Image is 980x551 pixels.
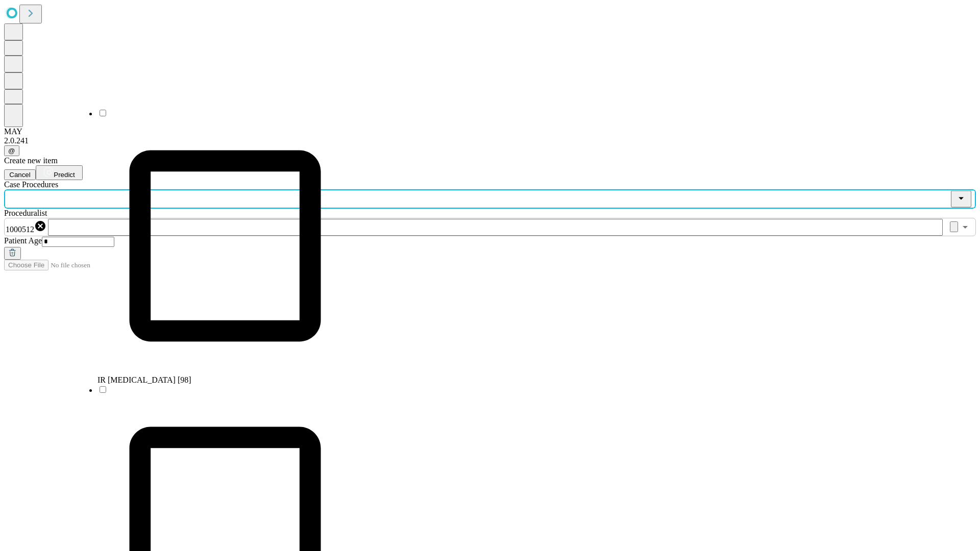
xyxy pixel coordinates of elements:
[8,147,15,155] span: @
[4,169,36,180] button: Cancel
[9,171,31,179] span: Cancel
[54,171,75,179] span: Predict
[4,236,42,245] span: Patient Age
[4,136,976,145] div: 2.0.241
[6,225,34,234] span: 1000512
[951,191,971,208] button: Close
[6,220,46,234] div: 1000512
[4,209,47,217] span: Proceduralist
[97,375,191,384] span: IR [MEDICAL_DATA] [98]
[4,156,58,165] span: Create new item
[4,145,19,156] button: @
[36,165,83,180] button: Predict
[950,221,958,232] button: Clear
[4,180,58,189] span: Scheduled Procedure
[4,127,976,136] div: MAY
[958,220,972,234] button: Open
